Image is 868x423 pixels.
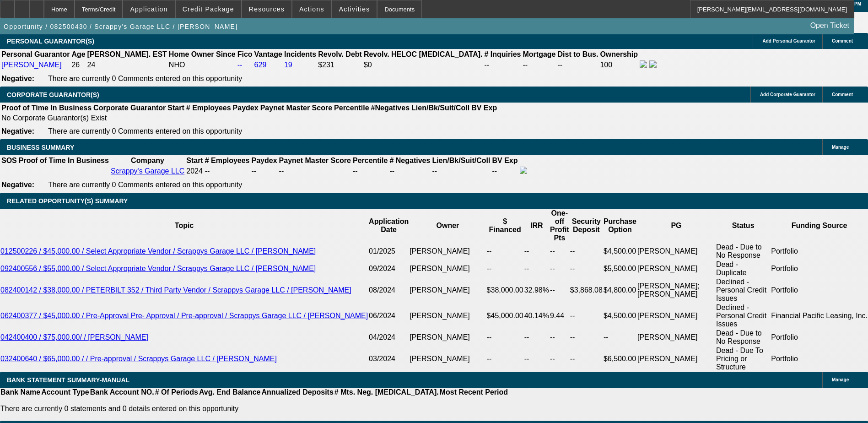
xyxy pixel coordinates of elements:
[87,60,167,70] td: 24
[123,0,174,18] button: Application
[252,157,277,164] b: Paydex
[279,157,351,164] b: Paynet Master Score
[603,209,637,243] th: Purchase Option
[186,157,203,164] b: Start
[524,329,550,346] td: --
[409,277,486,303] td: [PERSON_NAME]
[0,333,148,341] a: 042400400 / $75,000.00/ / [PERSON_NAME]
[368,329,409,346] td: 04/2024
[0,265,316,272] a: 092400556 / $55,000.00 / Select Appropriate Vendor / Scrappys Garage LLC / [PERSON_NAME]
[249,5,285,13] span: Resources
[603,329,637,346] td: --
[1,61,62,69] a: [PERSON_NAME]
[168,60,236,70] td: NHO
[332,0,377,18] button: Activities
[254,61,267,69] a: 629
[48,75,242,82] span: There are currently 0 Comments entered on this opportunity
[492,157,518,164] b: BV Exp
[90,388,155,397] th: Bank Account NO.
[832,38,853,43] span: Comment
[771,209,868,243] th: Funding Source
[550,243,570,260] td: --
[771,346,868,372] td: Portfolio
[771,329,868,346] td: Portfolio
[167,104,184,112] b: Start
[130,5,167,13] span: Application
[93,104,166,112] b: Corporate Guarantor
[771,260,868,277] td: Portfolio
[242,0,291,18] button: Resources
[432,157,490,164] b: Lien/Bk/Suit/Coll
[299,5,324,13] span: Actions
[716,243,771,260] td: Dead - Due to No Response
[0,286,351,294] a: 082400142 / $38,000.00 / PETERBILT 352 / Third Party Vendor / Scrappys Garage LLC / [PERSON_NAME]
[807,18,853,33] a: Open Ticket
[523,60,556,70] td: --
[832,92,853,97] span: Comment
[155,388,199,397] th: # Of Periods
[409,329,486,346] td: [PERSON_NAME]
[237,50,253,58] b: Fico
[186,166,203,176] td: 2024
[570,277,603,303] td: $3,868.08
[484,50,521,58] b: # Inquiries
[389,157,430,164] b: # Negatives
[254,50,282,58] b: Vantage
[48,181,242,189] span: There are currently 0 Comments entered on this opportunity
[524,260,550,277] td: --
[550,260,570,277] td: --
[368,277,409,303] td: 08/2024
[716,277,771,303] td: Declined - Personal Credit Issues
[649,60,657,68] img: linkedin-icon.png
[371,104,410,112] b: #Negatives
[233,104,259,112] b: Paydex
[261,388,334,397] th: Annualized Deposits
[0,405,508,413] p: There are currently 0 statements and 0 details entered on this opportunity
[251,166,278,176] td: --
[637,277,716,303] td: [PERSON_NAME]; [PERSON_NAME]
[716,329,771,346] td: Dead - Due to No Response
[409,209,486,243] th: Owner
[368,209,409,243] th: Application Date
[368,303,409,329] td: 06/2024
[111,167,184,175] a: Scrappy's Garage LLC
[640,60,647,68] img: facebook-icon.png
[409,260,486,277] td: [PERSON_NAME]
[439,388,508,397] th: Most Recent Period
[1,75,34,82] b: Negative:
[600,50,638,58] b: Ownership
[364,50,483,58] b: Revolv. HELOC [MEDICAL_DATA].
[570,303,603,329] td: --
[71,50,85,58] b: Age
[637,303,716,329] td: [PERSON_NAME]
[760,92,815,97] span: Add Corporate Guarantor
[570,209,603,243] th: Security Deposit
[486,260,524,277] td: --
[363,60,483,70] td: $0
[603,277,637,303] td: $4,800.00
[716,346,771,372] td: Dead - Due To Pricing or Structure
[524,303,550,329] td: 40.14%
[524,277,550,303] td: 32.98%
[279,167,351,175] div: --
[716,209,771,243] th: Status
[1,50,70,58] b: Personal Guarantor
[486,346,524,372] td: --
[41,388,90,397] th: Account Type
[0,312,368,320] a: 062400377 / $45,000.00 / Pre-Approval Pre- Approval / Pre-approval / Scrappys Garage LLC / [PERSO...
[523,50,556,58] b: Mortgage
[771,277,868,303] td: Portfolio
[1,181,34,189] b: Negative:
[762,38,815,43] span: Add Personal Guarantor
[1,114,501,123] td: No Corporate Guarantor(s) Exist
[368,260,409,277] td: 09/2024
[431,166,491,176] td: --
[205,157,250,164] b: # Employees
[524,346,550,372] td: --
[4,23,237,30] span: Opportunity / 082500430 / Scrappy's Garage LLC / [PERSON_NAME]
[183,5,234,13] span: Credit Package
[199,388,261,397] th: Avg. End Balance
[409,346,486,372] td: [PERSON_NAME]
[186,104,231,112] b: # Employees
[524,209,550,243] th: IRR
